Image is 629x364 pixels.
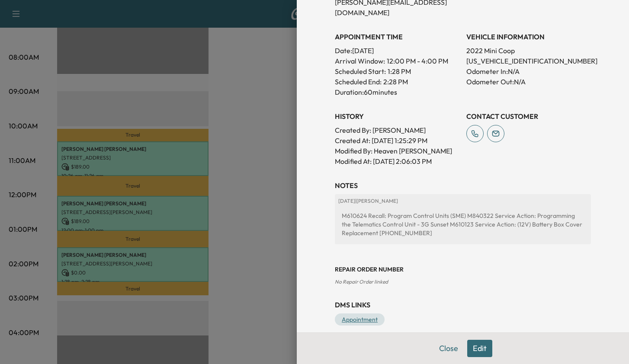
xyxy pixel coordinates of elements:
[466,111,591,121] h3: CONTACT CUSTOMER
[335,66,386,77] p: Scheduled Start:
[335,146,459,156] p: Modified By : Heaven [PERSON_NAME]
[388,66,411,77] p: 1:28 PM
[335,313,385,326] a: Appointment
[466,77,591,87] p: Odometer Out: N/A
[335,300,591,310] h3: DMS Links
[335,32,459,42] h3: APPOINTMENT TIME
[433,340,464,357] button: Close
[466,66,591,77] p: Odometer In: N/A
[335,111,459,121] h3: History
[335,77,382,87] p: Scheduled End:
[335,180,591,191] h3: NOTES
[466,45,591,56] p: 2022 Mini Coop
[466,32,591,42] h3: VEHICLE INFORMATION
[383,77,408,87] p: 2:28 PM
[467,340,492,357] button: Edit
[335,125,459,135] p: Created By : [PERSON_NAME]
[335,156,459,166] p: Modified At : [DATE] 2:06:03 PM
[335,265,591,274] h3: Repair Order number
[387,56,448,66] span: 12:00 PM - 4:00 PM
[335,87,459,97] p: Duration: 60 minutes
[335,135,459,146] p: Created At : [DATE] 1:25:29 PM
[338,208,587,241] div: M610624 Recall: Program Control Units (SME) M840322 Service Action: Programming the Telematics Co...
[335,45,459,56] p: Date: [DATE]
[335,278,388,285] span: No Repair Order linked
[338,198,587,204] p: [DATE] | [PERSON_NAME]
[466,56,591,66] p: [US_VEHICLE_IDENTIFICATION_NUMBER]
[335,56,459,66] p: Arrival Window:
